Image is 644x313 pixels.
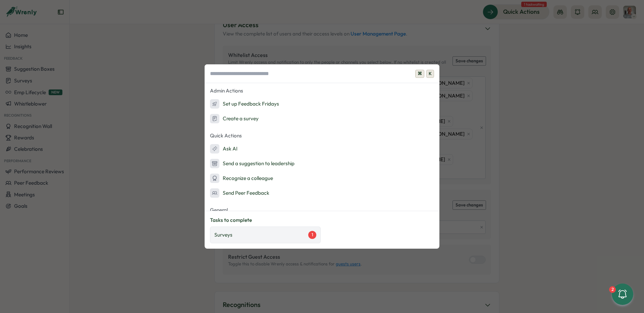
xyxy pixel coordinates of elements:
[210,188,269,198] div: Send Peer Feedback
[205,131,439,141] p: Quick Actions
[205,186,439,200] button: Send Peer Feedback
[205,112,439,125] button: Create a survey
[426,70,434,78] span: K
[210,99,279,109] div: Set up Feedback Fridays
[214,231,232,239] p: Surveys
[210,216,434,224] p: Tasks to complete
[205,157,439,170] button: Send a suggestion to leadership
[612,284,633,305] button: 2
[308,231,316,239] div: 1
[210,159,294,168] div: Send a suggestion to leadership
[205,86,439,96] p: Admin Actions
[415,70,424,78] span: ⌘
[205,172,439,185] button: Recognize a colleague
[609,286,616,293] div: 2
[205,97,439,111] button: Set up Feedback Fridays
[210,174,273,183] div: Recognize a colleague
[210,114,259,123] div: Create a survey
[205,142,439,155] button: Ask AI
[210,144,237,153] div: Ask AI
[205,205,439,215] p: General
